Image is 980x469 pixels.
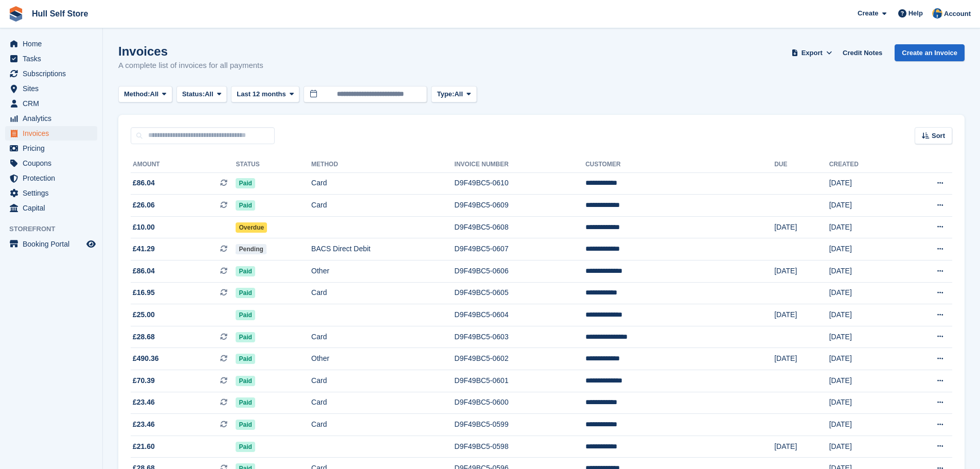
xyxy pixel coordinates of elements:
td: [DATE] [774,260,829,283]
span: £21.60 [133,441,155,452]
span: Paid [236,288,255,298]
td: D9F49BC5-0602 [454,348,585,370]
span: Settings [23,186,84,200]
a: Preview store [85,238,97,250]
th: Invoice Number [454,157,585,173]
td: D9F49BC5-0610 [454,172,585,195]
button: Type: All [431,86,476,103]
span: All [205,89,213,99]
h1: Invoices [118,44,263,58]
td: Card [311,172,454,195]
td: [DATE] [829,195,900,217]
td: [DATE] [829,238,900,260]
button: Export [789,44,834,61]
a: menu [5,81,97,96]
span: Protection [23,171,84,185]
span: Storefront [9,224,102,234]
span: Overdue [236,222,267,233]
span: Paid [236,200,255,211]
td: [DATE] [829,172,900,195]
span: £16.95 [133,287,155,298]
td: [DATE] [829,304,900,326]
td: Card [311,282,454,304]
a: menu [5,126,97,141]
a: Create an Invoice [895,44,965,61]
span: All [454,89,463,99]
span: All [150,89,159,99]
a: menu [5,111,97,126]
th: Method [311,157,454,173]
span: Paid [236,332,255,342]
span: Pending [236,244,266,254]
th: Amount [131,157,236,173]
a: menu [5,96,97,111]
span: Analytics [23,111,84,126]
span: Export [801,48,823,58]
span: Home [23,37,84,51]
p: A complete list of invoices for all payments [118,60,263,72]
td: D9F49BC5-0606 [454,260,585,283]
td: Card [311,326,454,348]
td: D9F49BC5-0603 [454,326,585,348]
td: D9F49BC5-0607 [454,238,585,260]
th: Status [236,157,311,173]
a: menu [5,237,97,251]
td: Other [311,348,454,370]
span: £10.00 [133,222,155,233]
span: £25.00 [133,309,155,320]
span: £86.04 [133,178,155,188]
td: D9F49BC5-0609 [454,195,585,217]
a: Credit Notes [839,44,886,61]
span: Paid [236,266,255,276]
td: [DATE] [829,260,900,283]
span: Invoices [23,126,84,141]
td: [DATE] [774,436,829,458]
span: Help [908,8,923,19]
td: [DATE] [829,392,900,414]
td: [DATE] [774,348,829,370]
th: Created [829,157,900,173]
td: Card [311,414,454,436]
span: £23.46 [133,419,155,430]
td: Card [311,392,454,414]
button: Method: All [118,86,172,103]
td: [DATE] [774,304,829,326]
span: Paid [236,310,255,320]
span: £23.46 [133,397,155,408]
span: Sites [23,81,84,96]
span: Tasks [23,51,84,66]
a: menu [5,51,97,66]
td: [DATE] [829,282,900,304]
td: [DATE] [829,414,900,436]
td: D9F49BC5-0605 [454,282,585,304]
span: £41.29 [133,244,155,254]
td: D9F49BC5-0598 [454,436,585,458]
a: menu [5,156,97,170]
span: Status: [182,89,205,99]
a: menu [5,66,97,81]
span: Paid [236,178,255,188]
td: Card [311,370,454,392]
span: Pricing [23,141,84,155]
td: [DATE] [829,326,900,348]
span: Booking Portal [23,237,84,251]
a: menu [5,37,97,51]
span: Last 12 months [237,89,286,99]
span: Sort [932,131,945,141]
span: Paid [236,420,255,430]
th: Customer [585,157,774,173]
td: [DATE] [829,370,900,392]
span: Paid [236,442,255,452]
td: D9F49BC5-0604 [454,304,585,326]
td: D9F49BC5-0599 [454,414,585,436]
th: Due [774,157,829,173]
span: £70.39 [133,375,155,386]
td: BACS Direct Debit [311,238,454,260]
td: D9F49BC5-0601 [454,370,585,392]
a: menu [5,171,97,185]
span: Method: [124,89,150,99]
span: £86.04 [133,266,155,276]
span: Account [944,9,971,19]
td: [DATE] [829,216,900,238]
span: £26.06 [133,200,155,211]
